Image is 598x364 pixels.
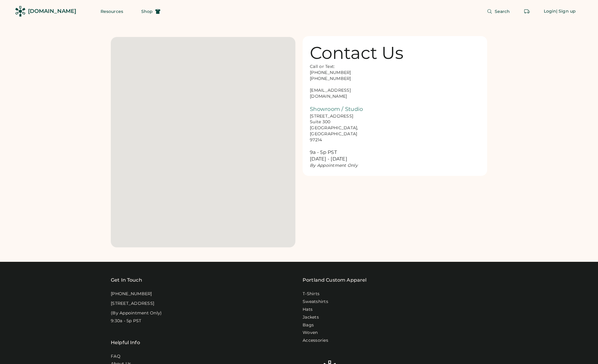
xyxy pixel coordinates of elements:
[111,310,162,316] div: (By Appointment Only)
[303,299,328,305] a: Sweatshirts
[310,163,358,168] em: By Appointment Only
[303,277,366,284] a: Portland Custom Apparel
[141,9,153,14] span: Shop
[303,307,313,313] a: Hats
[111,291,152,297] div: [PHONE_NUMBER]
[495,9,510,14] span: Search
[15,6,26,17] img: Rendered Logo - Screens
[310,43,403,63] div: Contact Us
[556,8,576,14] div: | Sign up
[544,8,556,14] div: Login
[303,314,319,320] a: Jackets
[521,5,533,17] button: Retrieve an order
[111,301,154,307] div: [STREET_ADDRESS]
[310,64,370,169] div: Call or Text: [PHONE_NUMBER] [PHONE_NUMBER] [EMAIL_ADDRESS][DOMAIN_NAME] [STREET_ADDRESS] Suite 3...
[111,277,142,284] div: Get In Touch
[310,149,347,162] font: 9a - 5p PST [DATE] - [DATE]
[480,5,517,17] button: Search
[303,338,328,344] a: Accessories
[310,106,363,112] font: Showroom / Studio
[111,318,142,324] div: 9:30a - 5p PST
[111,339,140,346] div: Helpful Info
[303,322,314,328] a: Bags
[93,5,130,17] button: Resources
[134,5,168,17] button: Shop
[303,291,319,297] a: T-Shirts
[28,8,76,15] div: [DOMAIN_NAME]
[303,330,318,336] a: Woven
[111,353,120,359] a: FAQ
